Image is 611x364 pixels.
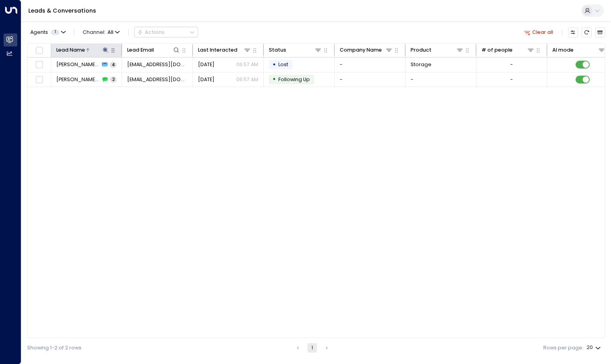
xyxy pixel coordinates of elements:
td: - [405,72,476,87]
div: Lead Email [127,46,181,54]
div: Product [411,46,464,54]
div: - [510,76,513,83]
span: Storage [411,61,431,68]
nav: pagination navigation [293,343,332,353]
div: Last Interacted [198,46,252,54]
div: - [510,61,513,68]
button: page 1 [307,343,317,353]
label: Rows per page: [543,344,583,352]
span: Agents [30,30,48,35]
button: Customize [568,27,578,37]
div: • [272,73,276,85]
span: Aug 06, 2025 [198,61,215,68]
p: 06:57 AM [236,61,258,68]
span: Kane Mcilroy [56,76,100,83]
div: Product [411,46,431,54]
span: Aug 03, 2025 [198,76,215,83]
div: # of people [481,46,535,54]
span: Toggle select row [35,75,44,84]
span: All [107,30,113,35]
div: Actions [137,29,165,35]
div: Status [269,46,286,54]
td: - [335,72,405,87]
span: Following Up [278,76,310,83]
div: Lead Email [127,46,154,54]
button: Actions [134,27,198,37]
a: Leads & Conversations [28,7,96,15]
p: 06:57 AM [236,76,258,83]
span: Refresh [581,27,591,37]
div: • [272,59,276,71]
div: Button group with a nested menu [134,27,198,37]
button: Archived Leads [595,27,605,37]
div: Lead Name [56,46,110,54]
div: Showing 1-2 of 2 rows [27,344,81,352]
span: kbm1990@msn.com [127,76,188,83]
button: Channel:All [80,27,122,37]
span: 2 [110,76,117,82]
div: Status [269,46,322,54]
button: Clear all [521,27,556,37]
div: AI mode [552,46,574,54]
span: 4 [110,62,117,68]
button: Agents1 [27,27,68,37]
td: - [335,58,405,72]
span: Toggle select all [35,46,44,55]
div: Lead Name [56,46,85,54]
div: # of people [481,46,513,54]
span: Channel: [80,27,122,37]
div: Last Interacted [198,46,237,54]
div: Company Name [340,46,393,54]
span: kbm1990@msn.com [127,61,188,68]
div: 20 [587,342,602,353]
span: Kane Mcilroy [56,61,100,68]
span: 1 [51,30,59,35]
div: Company Name [340,46,382,54]
span: Toggle select row [35,60,44,69]
div: AI mode [552,46,606,54]
span: Lost [278,61,288,68]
